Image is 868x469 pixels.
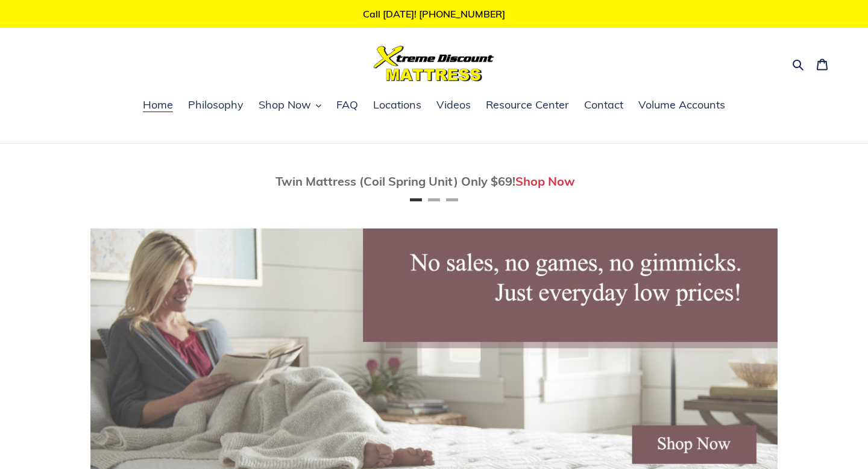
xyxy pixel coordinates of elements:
img: Xtreme Discount Mattress [374,46,494,81]
a: Home [137,96,179,115]
button: Page 3 [446,198,458,201]
span: Shop Now [259,98,311,112]
a: Locations [367,96,427,115]
span: Home [143,98,173,112]
button: Shop Now [253,96,327,115]
button: Page 2 [428,198,440,201]
span: Twin Mattress (Coil Spring Unit) Only $69! [275,174,515,189]
a: Contact [578,96,629,115]
span: Videos [436,98,471,112]
span: FAQ [336,98,358,112]
span: Volume Accounts [638,98,725,112]
a: Resource Center [480,96,575,115]
button: Page 1 [410,198,422,201]
span: Contact [584,98,623,112]
a: Shop Now [515,174,575,189]
span: Philosophy [188,98,244,112]
a: Videos [430,96,477,115]
a: Philosophy [182,96,250,115]
a: Volume Accounts [632,96,731,115]
span: Resource Center [486,98,569,112]
span: Locations [373,98,421,112]
a: FAQ [330,96,364,115]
